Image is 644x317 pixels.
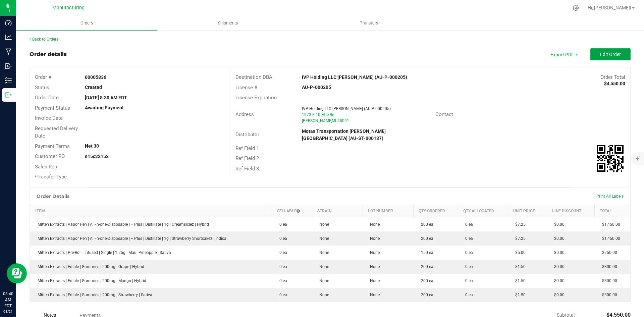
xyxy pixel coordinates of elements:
span: $1.50 [512,264,526,269]
p: 08:40 AM EDT [3,291,13,309]
span: Mitten Extracts | Edible | Gummies | 200mg | Mango | Hybrid [34,278,146,283]
p: 08/21 [3,309,13,314]
span: $0.00 [551,236,565,241]
span: Orders [71,20,102,26]
span: 0 ea [462,222,473,227]
span: $7.25 [512,222,526,227]
th: Sellable [272,205,312,217]
div: Manage settings [572,5,580,11]
span: License # [235,85,257,91]
strong: Motas Transportation [PERSON_NAME][GEOGRAPHIC_DATA] (AU-ST-000137) [302,128,386,141]
span: $0.00 [551,250,565,255]
span: Payment Terms [35,143,70,149]
span: $1,450.00 [599,236,620,241]
strong: Awaiting Payment [85,105,124,110]
inline-svg: Outbound [5,92,12,98]
th: Qty Allocated [458,205,508,217]
span: 200 ea [418,236,433,241]
span: Mitten Extracts | Pre-Roll | Infused | Single | 1.25g | Maui Pineapple | Sativa [34,250,171,255]
span: Transfers [351,20,387,26]
inline-svg: Inventory [5,77,12,84]
span: Contact [435,111,453,117]
span: $300.00 [599,278,617,283]
th: Qty Ordered [414,205,458,217]
span: None [316,236,329,241]
span: Order Total [600,74,625,80]
span: None [316,222,329,227]
span: Status [35,85,49,91]
strong: IVP Holding LLC [PERSON_NAME] (AU-P-000205) [302,74,407,80]
span: 200 ea [418,264,433,269]
span: Requested Delivery Date [35,125,78,139]
span: $750.00 [599,250,617,255]
span: 48091 [337,118,349,123]
span: None [367,236,380,241]
strong: 00005836 [85,74,106,80]
span: 1973 E 10 Mile Rd [302,112,334,117]
span: Ref Field 2 [235,155,259,161]
span: 0 ea [276,250,287,255]
span: 0 ea [462,250,473,255]
span: $300.00 [599,264,617,269]
div: Order details [30,50,67,58]
button: Edit Order [590,48,631,60]
span: $0.00 [551,278,565,283]
img: Scan me! [597,145,624,172]
span: Mitten Extracts | Edible | Gummies | 200mg | Strawberry | Sativa [34,293,152,297]
span: 0 ea [276,278,287,283]
span: Order Date [35,95,59,101]
span: Shipments [209,20,247,26]
span: MI [332,118,336,123]
span: $1,450.00 [599,222,620,227]
span: Sales Rep [35,164,57,170]
span: Ref Field 3 [235,166,259,172]
a: Back to Orders [30,37,58,42]
span: [PERSON_NAME] [302,118,332,123]
span: Transfer Type [35,174,67,180]
strong: Net 30 [85,143,99,149]
span: 0 ea [276,293,287,297]
span: $300.00 [599,293,617,297]
span: 0 ea [462,293,473,297]
span: None [367,264,380,269]
span: $1.50 [512,293,526,297]
span: 150 ea [418,250,433,255]
h1: Order Details [37,194,69,199]
strong: [DATE] 8:30 AM EDT [85,95,127,100]
span: $7.25 [512,236,526,241]
span: Payment Status [35,105,70,111]
th: Strain [312,205,363,217]
span: None [316,293,329,297]
span: None [367,278,380,283]
span: 0 ea [276,236,287,241]
span: Edit Order [600,52,621,57]
span: 200 ea [418,278,433,283]
li: Export PDF [543,48,584,60]
strong: AU-P-000205 [302,85,331,90]
span: None [367,250,380,255]
span: , [331,118,332,123]
span: 0 ea [276,222,287,227]
inline-svg: Dashboard [5,19,12,26]
th: Total [595,205,630,217]
span: None [316,264,329,269]
span: Destination DBA [235,74,272,80]
span: Print All Labels [596,194,624,199]
span: $5.00 [512,250,526,255]
span: None [316,250,329,255]
span: $0.00 [551,293,565,297]
inline-svg: Inbound [5,63,12,69]
span: Manufacturing [52,5,85,11]
inline-svg: Manufacturing [5,48,12,55]
span: Mitten Extracts | Edible | Gummies | 200mg | Grape | Hybrid [34,264,144,269]
th: Unit Price [508,205,547,217]
span: Mitten Extracts | Vapor Pen | All-in-one-Disposable | + Plus | Distillate | 1g | Strawberry Short... [34,236,226,241]
span: None [367,293,380,297]
inline-svg: Analytics [5,34,12,41]
th: Line Discount [547,205,595,217]
span: Address [235,111,254,117]
span: $0.00 [551,222,565,227]
span: 200 ea [418,222,433,227]
th: Lot Number [363,205,413,217]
